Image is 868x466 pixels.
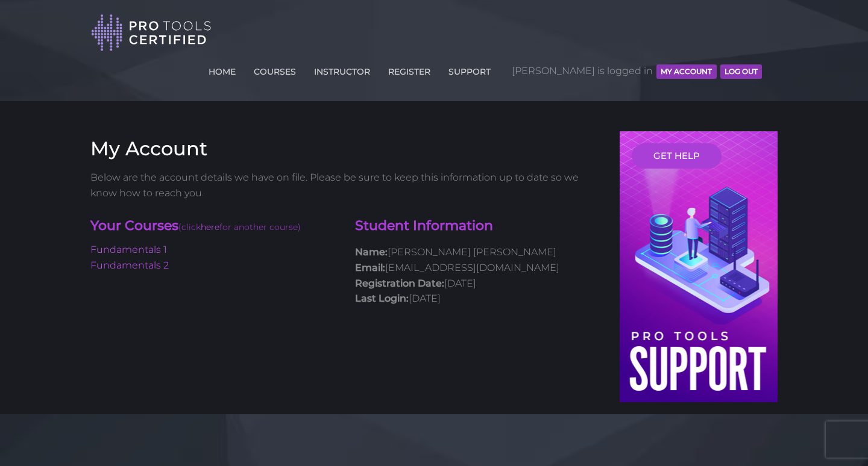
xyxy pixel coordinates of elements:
[512,53,762,89] span: [PERSON_NAME] is logged in
[355,244,602,306] p: [PERSON_NAME] [PERSON_NAME] [EMAIL_ADDRESS][DOMAIN_NAME] [DATE] [DATE]
[90,137,602,160] h3: My Account
[656,64,716,79] button: MY ACCOUNT
[90,217,337,237] h4: Your Courses
[178,222,301,232] span: (click for another course)
[311,60,373,79] a: INSTRUCTOR
[632,143,722,169] a: GET HELP
[91,13,212,52] img: Pro Tools Certified Logo
[355,262,385,273] strong: Email:
[385,60,433,79] a: REGISTER
[251,60,299,79] a: COURSES
[90,259,169,271] a: Fundamentals 2
[355,246,388,258] strong: Name:
[355,278,444,289] strong: Registration Date:
[206,60,239,79] a: HOME
[201,222,219,232] a: here
[355,293,409,304] strong: Last Login:
[445,60,494,79] a: SUPPORT
[720,64,762,79] button: Log Out
[90,244,167,255] a: Fundamentals 1
[90,170,602,200] p: Below are the account details we have on file. Please be sure to keep this information up to date...
[355,217,602,235] h4: Student Information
